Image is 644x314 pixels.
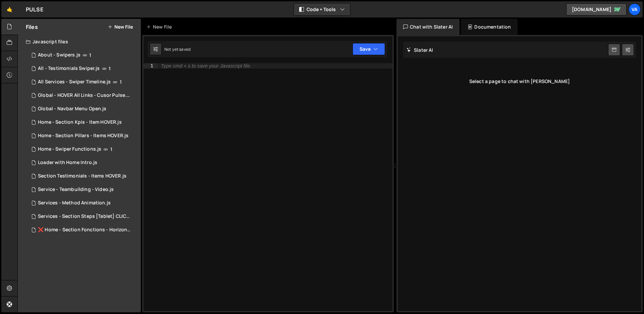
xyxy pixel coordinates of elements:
[38,133,128,139] div: Home - Section Pillars - Items HOVER.js
[26,183,141,196] div: 16253/47486.js
[38,52,80,58] div: About - Swipers.js
[629,3,641,15] a: Va
[38,200,111,206] div: Services - Method Animation.js
[566,3,627,15] a: [DOMAIN_NAME]
[38,119,122,125] div: Home - Section Kpis - Item HOVER.js
[38,106,106,112] div: Global - Navbar Menu Open.js
[38,66,100,72] div: All - Testimonials Swiper.js
[26,5,43,13] div: PULSE
[38,187,114,193] div: Service - Teambuilding - Video.js
[353,43,385,55] button: Save
[26,143,141,156] div: 16253/46221.js
[89,52,91,58] span: 1
[146,24,174,30] div: New File
[26,196,141,210] div: 16253/44878.js
[461,19,518,35] div: Documentation
[294,3,350,15] button: Code + Tools
[26,210,143,223] div: 16253/45790.js
[38,146,101,152] div: Home - Swiper Functions.js
[26,75,141,89] div: 16253/46888.js
[26,89,143,102] div: 16253/45676.js
[38,213,130,220] div: Services - Section Steps [Tablet] CLICK.js
[26,23,38,31] h2: Files
[108,24,133,30] button: New File
[26,62,141,75] div: 16253/45780.js
[26,156,141,169] div: 16253/45227.js
[38,92,130,99] div: Global - HOVER All Links - Cusor Pulse.js
[164,46,191,52] div: Not yet saved
[120,79,122,85] span: 1
[403,68,636,95] div: Select a page to chat with [PERSON_NAME]
[1,1,18,17] a: 🤙
[38,173,126,179] div: Section Testimonials - Items HOVER.js
[109,66,111,71] span: 1
[26,116,141,129] div: 16253/44485.js
[26,102,141,116] div: 16253/44426.js
[26,48,141,62] div: 16253/43838.js
[396,19,460,35] div: Chat with Slater AI
[110,147,112,152] span: 1
[144,63,158,69] div: 1
[18,35,141,48] div: Javascript files
[38,227,130,233] div: ❌ Home - Section Fonctions - Horizontal scroll.js
[26,129,141,143] div: 16253/44429.js
[26,223,143,237] div: 16253/45820.js
[407,47,433,53] h2: Slater AI
[161,64,251,68] div: Type cmd + s to save your Javascript file.
[38,160,97,166] div: Loader with Home Intro.js
[26,169,141,183] div: 16253/45325.js
[38,79,111,85] div: All Services - Swiper Timeline.js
